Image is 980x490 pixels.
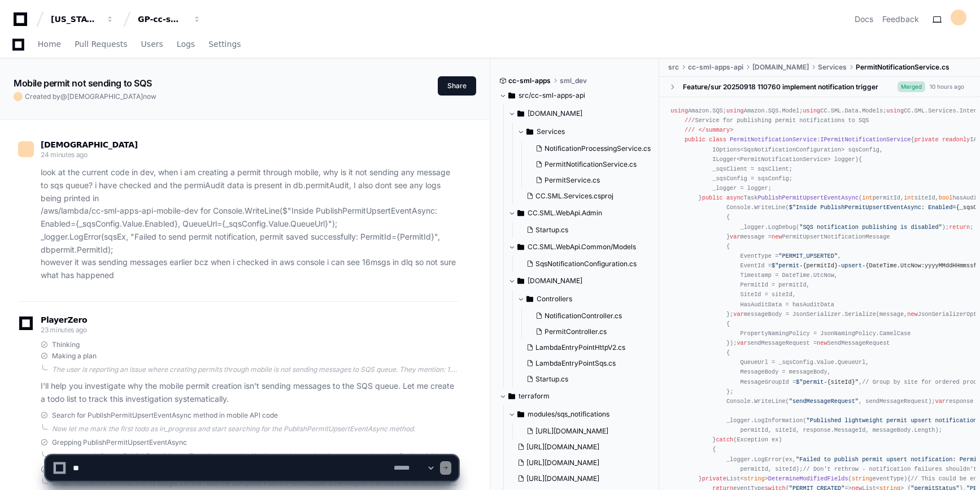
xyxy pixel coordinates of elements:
[75,32,127,58] a: Pull Requests
[138,14,186,25] div: GP-cc-sml-apps
[827,379,855,385] span: {siteId}
[930,83,964,91] div: 10 hours ago
[522,256,651,272] button: SqsNotificationConfiguration.cs
[882,14,919,25] button: Feedback
[508,204,657,222] button: CC.SML.WebApi.Admin
[41,326,87,334] span: 23 minutes ago
[726,107,744,114] span: using
[702,194,723,201] span: public
[898,81,925,92] span: Merged
[517,206,524,220] svg: Directory
[517,407,524,421] svg: Directory
[942,136,970,143] span: readonly
[75,41,127,47] span: Pull Requests
[778,253,838,259] span: "PERMIT_UPSERTED"
[52,424,458,433] div: Now let me mark the first todo as in_progress and start searching for the PublishPermitUpsertEven...
[757,194,859,201] span: PublishPermitUpsertEventAsync
[733,311,743,318] span: var
[935,398,946,405] span: var
[537,294,572,303] span: Controllers
[519,392,550,401] span: terraform
[519,91,585,100] span: src/cc-sml-apps-api
[208,41,241,47] span: Settings
[522,371,651,387] button: Startup.cs
[531,308,651,324] button: NotificationController.cs
[508,238,657,256] button: CC.SML.WebApi.Common/Models
[531,157,651,172] button: PermitNotificationService.cs
[683,83,878,92] div: Feature/sur 20250918 110760 implement notification trigger
[508,272,657,290] button: [DOMAIN_NAME]
[856,63,949,72] span: PermitNotificationService.cs
[517,123,657,141] button: Services
[799,224,942,231] span: "SQS notification publishing is disabled"
[517,107,524,120] svg: Directory
[517,290,657,308] button: Controllers
[737,340,747,346] span: var
[699,127,734,133] span: </summary>
[528,242,636,251] span: CC.SML.WebApi.Common/Models
[949,224,970,231] span: return
[528,209,602,218] span: CC.SML.WebApi.Admin
[685,117,695,124] span: ///
[52,352,97,361] span: Making a plan
[526,292,533,306] svg: Directory
[939,194,953,201] span: bool
[528,276,582,285] span: [DOMAIN_NAME]
[730,136,817,143] span: PermitNotificationService
[820,136,911,143] span: IPermitNotificationService
[531,141,651,157] button: NotificationProcessingService.cs
[904,194,914,201] span: int
[508,76,551,85] span: cc-sml-apps
[862,194,872,201] span: int
[46,9,119,29] button: [US_STATE] Pacific
[907,311,917,318] span: new
[41,380,458,406] p: I'll help you investigate why the mobile permit creation isn't sending messages to the SQS queue....
[522,340,651,355] button: LambdaEntryPointHttpV2.cs
[41,166,458,282] p: look at the current code in dev, when i am creating a permit through mobile, why is it not sendin...
[208,32,241,58] a: Settings
[685,117,869,124] span: Service for publishing permit notifications to SQS
[508,89,515,102] svg: Directory
[522,188,651,204] button: CC.SML.Services.csproj
[818,63,847,72] span: Services
[789,398,859,405] span: "sendMessageRequest"
[517,240,524,254] svg: Directory
[668,63,679,72] span: src
[803,262,838,269] span: {permitId}
[177,32,195,58] a: Logs
[560,76,587,85] span: sml_dev
[535,192,613,201] span: CC.SML.Services.csproj
[535,343,625,352] span: LambdaEntryPointHttpV2.cs
[535,427,608,436] span: [URL][DOMAIN_NAME]
[51,14,99,25] div: [US_STATE] Pacific
[730,233,740,240] span: var
[177,41,195,47] span: Logs
[726,194,744,201] span: async
[508,105,657,123] button: [DOMAIN_NAME]
[52,411,278,420] span: Search for PublishPermitUpsertEventAsync method in mobile API code
[752,63,809,72] span: [DOMAIN_NAME]
[709,136,726,143] span: class
[67,92,143,101] span: [DEMOGRAPHIC_DATA]
[886,107,904,114] span: using
[41,150,88,159] span: 24 minutes ago
[528,410,609,419] span: modules/sqs_notifications
[670,107,688,114] span: using
[52,365,458,374] div: The user is reporting an issue where creating permits through mobile is not sending messages to S...
[528,109,582,118] span: [DOMAIN_NAME]
[41,316,87,323] span: PlayerZero
[545,176,600,185] span: PermitService.cs
[508,389,515,403] svg: Directory
[796,379,859,385] span: $"permit- "
[499,387,651,405] button: terraform
[537,127,565,136] span: Services
[545,144,651,153] span: NotificationProcessingService.cs
[688,63,743,72] span: cc-sml-apps-api
[522,423,644,439] button: [URL][DOMAIN_NAME]
[685,127,695,133] span: ///
[545,311,622,320] span: NotificationController.cs
[14,77,151,89] app-text-character-animate: Mobile permit not sending to SQS
[141,41,163,47] span: Users
[522,355,651,371] button: LambdaEntryPointSqs.cs
[499,86,651,105] button: src/cc-sml-apps-api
